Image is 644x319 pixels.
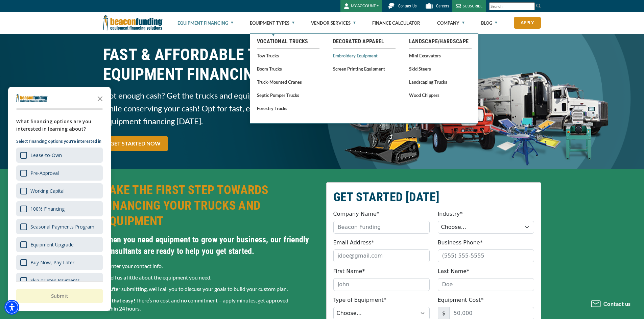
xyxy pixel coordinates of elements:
[333,189,534,205] h2: GET STARTED [DATE]
[409,51,472,60] a: Mini Excavators
[409,78,472,86] a: Landscaping Trucks
[30,223,94,230] div: Seasonal Payments Program
[103,136,168,151] a: GET STARTED NOW
[438,278,534,291] input: Doe
[30,259,74,266] div: Buy Now, Pay Later
[333,210,379,218] label: Company Name*
[603,300,631,307] span: Contact us
[372,12,420,34] a: Finance Calculator
[93,91,107,105] button: Close the survey
[257,37,319,46] a: Vocational Trucks
[8,87,111,311] div: Survey
[16,201,103,216] div: 100% Financing
[16,138,103,145] p: Select financing options you're interested in
[257,91,319,99] a: Septic Pumper Trucks
[333,296,386,304] label: Type of Equipment*
[528,4,533,9] a: Clear search text
[333,51,396,60] a: Embroidery Equipment
[257,78,319,86] a: Truck-Mounted Cranes
[250,12,294,34] a: Equipment Types
[16,289,103,303] button: Submit
[103,12,163,34] img: Beacon Funding Corporation logo
[103,234,318,257] h4: When you need equipment to grow your business, our friendly consultants are ready to help you get...
[333,267,365,275] label: First Name*
[333,278,430,291] input: John
[436,4,449,8] span: Careers
[438,267,470,275] label: Last Name*
[333,64,396,73] a: Screen Printing Equipment
[16,273,103,288] div: Skip or Step Payments
[16,148,103,163] div: Lease-to-Own
[103,285,318,293] p: 3. After submitting, we’ll call you to discuss your goals to build your custom plan.
[16,165,103,181] div: Pre-Approval
[30,170,59,176] div: Pre-Approval
[103,45,318,84] h1: FAST & AFFORDABLE TRUCK &
[103,64,318,84] span: EQUIPMENT FINANCING
[409,37,472,46] a: Landscape/Hardscape
[257,51,319,60] a: Tow Trucks
[333,37,396,46] a: Decorated Apparel
[103,89,318,128] span: Not enough cash? Get the trucks and equipment you need while conserving your cash! Opt for fast, ...
[333,221,430,234] input: Beacon Funding
[16,237,103,252] div: Equipment Upgrade
[30,277,80,284] div: Skip or Step Payments
[103,297,136,303] strong: It’s that easy!
[30,241,74,248] div: Equipment Upgrade
[30,188,65,194] div: Working Capital
[489,2,535,10] input: Search
[409,91,472,99] a: Wood Chippers
[398,4,416,8] span: Contact Us
[333,239,374,247] label: Email Address*
[16,255,103,270] div: Buy Now, Pay Later
[536,3,541,8] img: Search
[257,64,319,73] a: Boom Trucks
[4,300,19,315] div: Accessibility Menu
[514,17,541,29] a: Apply
[438,210,463,218] label: Industry*
[16,219,103,234] div: Seasonal Payments Program
[583,294,637,314] button: Contact us
[438,249,534,262] input: (555) 555-5555
[438,296,484,304] label: Equipment Cost*
[16,118,103,133] div: What financing options are you interested in learning about?
[177,12,233,34] a: Equipment Financing
[30,206,65,212] div: 100% Financing
[481,12,497,34] a: Blog
[333,249,430,262] input: jdoe@gmail.com
[103,182,318,229] h2: TAKE THE FIRST STEP TOWARDS FINANCING YOUR TRUCKS AND EQUIPMENT
[30,152,62,158] div: Lease-to-Own
[257,104,319,112] a: Forestry Trucks
[103,273,318,282] p: 2. Tell us a little about the equipment you need.
[16,94,48,102] img: Company logo
[311,12,356,34] a: Vendor Services
[409,64,472,73] a: Skid Steers
[103,296,318,313] p: There’s no cost and no commitment – apply minutes, get approved within 24 hours.
[438,239,483,247] label: Business Phone*
[16,183,103,198] div: Working Capital
[437,12,464,34] a: Company
[103,262,318,270] p: 1. Enter your contact info.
